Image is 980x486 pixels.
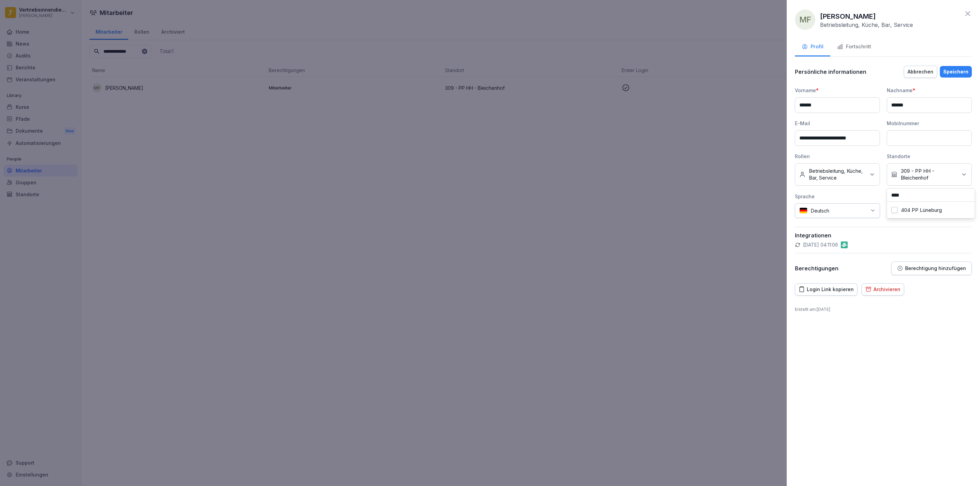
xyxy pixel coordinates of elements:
button: Abbrechen [904,66,937,78]
div: Rollen [795,153,880,160]
div: Standorte [887,153,972,160]
p: [DATE] 04:11:06 [803,241,838,248]
p: Berechtigung hinzufügen [905,266,966,271]
p: Betriebsleitung, Küche, Bar, Service [809,168,865,181]
div: Vorname [795,87,880,94]
div: Mobilnummer [887,120,972,127]
div: Deutsch [795,203,880,218]
p: [PERSON_NAME] [820,11,876,21]
div: Archivieren [865,286,900,293]
p: Berechtigungen [795,265,838,272]
div: Login Link kopieren [799,286,854,293]
button: Login Link kopieren [795,283,857,296]
div: Abbrechen [908,68,933,76]
button: Archivieren [862,283,904,296]
button: Berechtigung hinzufügen [891,262,972,275]
div: Profil [802,43,823,51]
p: Erstellt am : [DATE] [795,306,972,313]
img: de.svg [799,207,807,214]
p: Persönliche informationen [795,68,866,75]
div: Sprache [795,193,880,200]
label: 404 PP Lüneburg [901,207,942,213]
div: E-Mail [795,120,880,127]
p: 309 - PP HH - Bleichenhof [901,168,957,181]
div: MF [795,10,815,30]
p: Betriebsleitung, Küche, Bar, Service [820,21,913,28]
button: Fortschritt [830,38,878,56]
p: Integrationen [795,232,972,239]
div: Fortschritt [837,43,871,51]
div: Speichern [943,68,968,76]
button: Profil [795,38,830,56]
button: Speichern [940,66,972,78]
img: gastromatic.png [841,241,848,248]
div: Nachname [887,87,972,94]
